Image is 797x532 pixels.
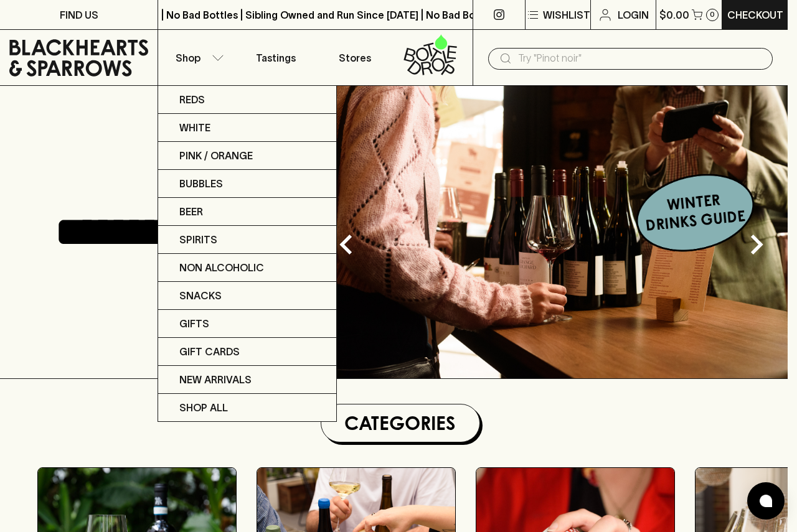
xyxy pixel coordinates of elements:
p: Gifts [179,316,209,331]
a: Pink / Orange [158,142,336,170]
a: Gifts [158,310,336,338]
a: Beer [158,198,336,226]
a: White [158,114,336,142]
a: Bubbles [158,170,336,198]
p: Bubbles [179,176,223,191]
p: New Arrivals [179,372,252,387]
a: Spirits [158,226,336,254]
a: SHOP ALL [158,394,336,421]
a: Reds [158,86,336,114]
a: New Arrivals [158,366,336,394]
p: Non Alcoholic [179,260,264,275]
p: White [179,120,210,135]
a: Gift Cards [158,338,336,366]
p: Reds [179,92,205,107]
p: Beer [179,204,203,219]
p: Pink / Orange [179,148,253,163]
p: Snacks [179,288,222,303]
p: Gift Cards [179,344,240,359]
a: Non Alcoholic [158,254,336,282]
p: Spirits [179,232,217,247]
img: bubble-icon [760,495,772,507]
a: Snacks [158,282,336,310]
p: SHOP ALL [179,400,228,415]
